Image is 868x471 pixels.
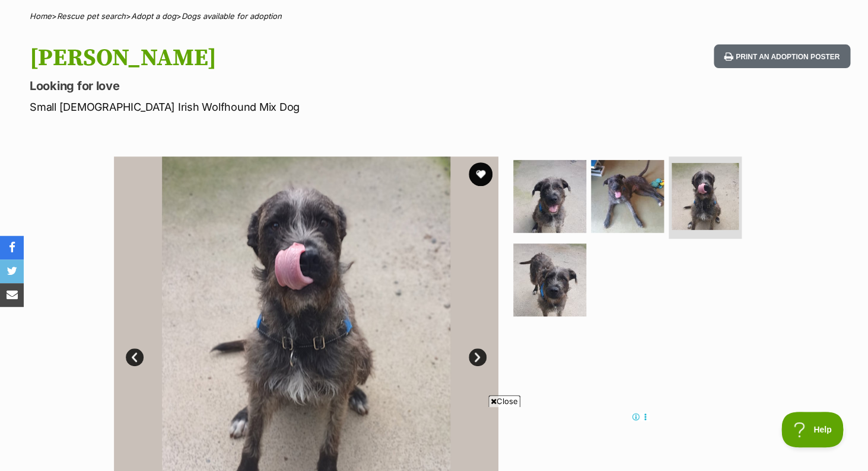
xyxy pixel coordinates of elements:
a: Prev [126,348,144,366]
button: Print an adoption poster [714,44,850,69]
img: Photo of Sally [672,163,739,230]
a: Dogs available for adoption [182,11,282,21]
img: Photo of Sally [513,160,586,233]
p: Looking for love [30,78,529,94]
iframe: Advertisement [218,412,650,465]
button: favourite [469,162,492,186]
img: Photo of Sally [513,243,586,316]
img: Photo of Sally [591,160,664,233]
span: Close [488,395,520,407]
iframe: Help Scout Beacon - Open [781,412,844,447]
a: Rescue pet search [57,11,126,21]
p: Small [DEMOGRAPHIC_DATA] Irish Wolfhound Mix Dog [30,99,529,115]
a: Next [469,348,487,366]
h1: [PERSON_NAME] [30,44,529,72]
a: Home [30,11,52,21]
a: Adopt a dog [131,11,176,21]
